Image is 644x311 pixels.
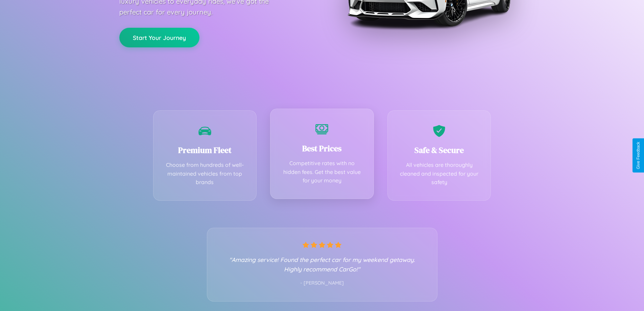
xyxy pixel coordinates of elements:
p: Competitive rates with no hidden fees. Get the best value for your money [281,159,363,185]
p: All vehicles are thoroughly cleaned and inspected for your safety [398,161,481,187]
p: Choose from hundreds of well-maintained vehicles from top brands [164,161,246,187]
div: Give Feedback [636,142,641,169]
p: "Amazing service! Found the perfect car for my weekend getaway. Highly recommend CarGo!" [221,255,424,274]
h3: Safe & Secure [398,145,481,156]
p: - [PERSON_NAME] [221,279,424,288]
h3: Premium Fleet [164,145,246,156]
button: Start Your Journey [119,28,199,47]
h3: Best Prices [281,143,363,154]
